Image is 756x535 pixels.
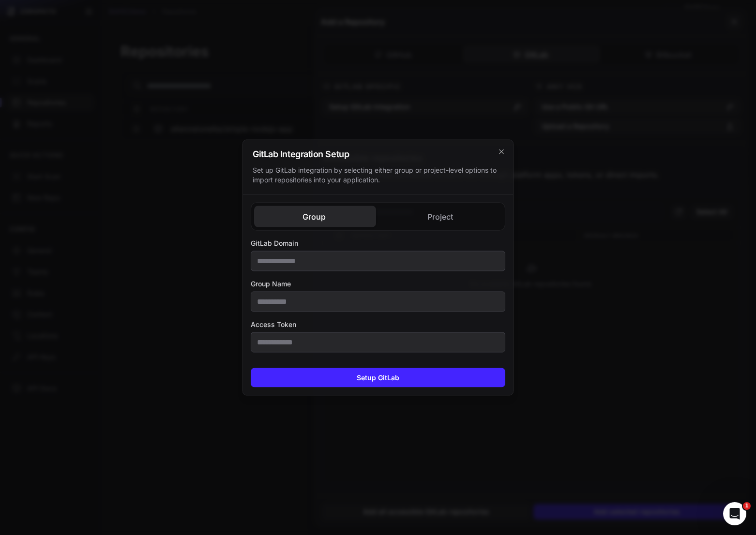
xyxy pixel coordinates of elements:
[743,502,751,510] span: 1
[251,368,505,387] button: Setup GitLab
[251,238,505,248] label: GitLab Domain
[254,206,376,227] button: Group
[253,150,503,159] h2: GitLab Integration Setup
[380,206,502,227] button: Project
[253,165,503,185] div: Set up GitLab integration by selecting either group or project-level options to import repositori...
[498,148,505,156] svg: cross 2,
[251,320,505,329] label: Access Token
[723,502,746,525] iframe: Intercom live chat
[251,279,505,289] label: Group Name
